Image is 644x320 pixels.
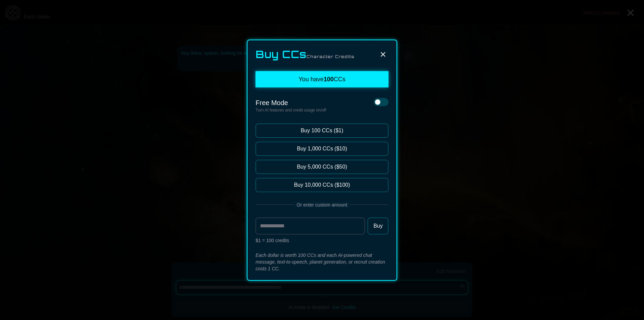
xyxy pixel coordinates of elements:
p: Turn AI features and credit usage on/off [256,107,326,113]
p: Each dollar is worth 100 CCs and each AI-powered chat message, text-to-speech, planet generation,... [256,252,388,272]
button: Buy 100 CCs ($1) [256,124,388,138]
p: $1 = 100 credits [256,237,388,244]
div: You have CCs [256,71,388,87]
h2: Buy CCs [256,48,355,60]
span: Character Credits [307,54,355,59]
button: Buy 5,000 CCs ($50) [256,160,388,174]
button: Buy 1,000 CCs ($10) [256,142,388,156]
span: 100 [324,76,334,83]
p: Free Mode [256,98,326,107]
button: Buy [368,218,388,234]
span: Or enter custom amount [294,201,350,208]
button: Buy 10,000 CCs ($100) [256,178,388,192]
